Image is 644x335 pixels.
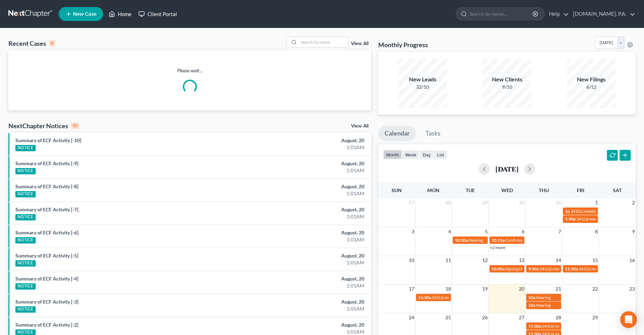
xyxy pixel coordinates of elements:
[49,40,55,46] div: 0
[555,313,562,322] span: 28
[253,305,364,312] div: 1:01AM
[539,187,549,193] span: Thu
[253,144,364,151] div: 1:01AM
[392,187,402,193] span: Sun
[15,137,81,143] a: Summary of ECF Activity [-10]
[505,238,545,243] span: Confirmation hearing
[253,236,364,243] div: 1:01AM
[15,160,78,166] a: Summary of ECF Activity [-9]
[505,266,568,271] span: Signing Date for [PERSON_NAME]
[378,126,416,141] a: Calendar
[594,198,599,207] span: 1
[555,256,562,264] span: 14
[481,198,488,207] span: 29
[495,165,518,173] h2: [DATE]
[466,187,475,193] span: Tue
[539,266,567,271] span: 341(a) meeting
[15,237,36,243] div: NOTICE
[378,41,428,49] h3: Monthly Progress
[15,322,78,328] a: Summary of ECF Activity [-2]
[15,260,36,267] div: NOTICE
[427,187,439,193] span: Mon
[555,198,562,207] span: 31
[536,303,551,308] span: Hearing
[402,150,420,159] button: week
[631,198,636,207] span: 2
[253,160,364,167] div: August, 20
[445,285,452,293] span: 18
[408,256,415,264] span: 10
[434,150,447,159] button: list
[253,229,364,236] div: August, 20
[492,238,505,243] span: 10:15a
[253,321,364,328] div: August, 20
[565,216,576,221] span: 1:30p
[558,227,562,236] span: 7
[73,12,96,17] span: New Case
[545,8,569,20] a: Help
[594,227,599,236] span: 8
[253,298,364,305] div: August, 20
[518,256,525,264] span: 13
[629,256,636,264] span: 16
[565,209,570,214] span: 1p
[15,230,78,235] a: Summary of ECF Activity [-6]
[408,198,415,207] span: 27
[15,276,78,282] a: Summary of ECF Activity [-4]
[15,306,36,313] div: NOTICE
[15,145,36,151] div: NOTICE
[15,168,36,174] div: NOTICE
[631,227,636,236] span: 9
[15,191,36,197] div: NOTICE
[629,285,636,293] span: 23
[445,256,452,264] span: 11
[501,187,513,193] span: Wed
[15,299,78,305] a: Summary of ECF Activity [-3]
[351,124,368,129] a: View All
[592,285,599,293] span: 22
[565,266,578,271] span: 11:30a
[455,238,468,243] span: 10:30a
[253,137,364,144] div: August, 20
[592,313,599,322] span: 29
[448,227,452,236] span: 4
[528,295,535,300] span: 10a
[481,285,488,293] span: 19
[419,126,447,141] a: Tasks
[518,198,525,207] span: 30
[418,295,431,300] span: 11:30a
[15,206,78,212] a: Summary of ECF Activity [-7]
[253,213,364,220] div: 1:01AM
[253,183,364,190] div: August, 20
[571,209,598,214] span: 341(a) meeting
[411,227,415,236] span: 3
[490,245,505,250] a: +2 more
[518,313,525,322] span: 27
[253,252,364,259] div: August, 20
[398,83,447,90] div: 32/10
[528,266,539,271] span: 9:30a
[253,167,364,174] div: 1:01AM
[567,83,616,90] div: 6/12
[579,266,606,271] span: 341(a) meeting
[555,285,562,293] span: 21
[620,311,637,328] div: Open Intercom Messenger
[15,253,78,258] a: Summary of ECF Activity [-5]
[468,238,483,243] span: Hearing
[484,227,488,236] span: 5
[445,313,452,322] span: 25
[8,39,55,48] div: Recent Cases
[253,259,364,266] div: 1:01AM
[432,295,459,300] span: 341(a) meeting
[253,206,364,213] div: August, 20
[383,150,402,159] button: month
[521,227,525,236] span: 6
[15,214,36,220] div: NOTICE
[253,282,364,289] div: 1:01AM
[577,216,604,221] span: 341(a) meeting
[536,295,551,300] span: Hearing
[542,323,570,329] span: 341(a) meeting
[253,190,364,197] div: 1:01AM
[420,150,434,159] button: day
[8,122,79,130] div: NextChapter Notices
